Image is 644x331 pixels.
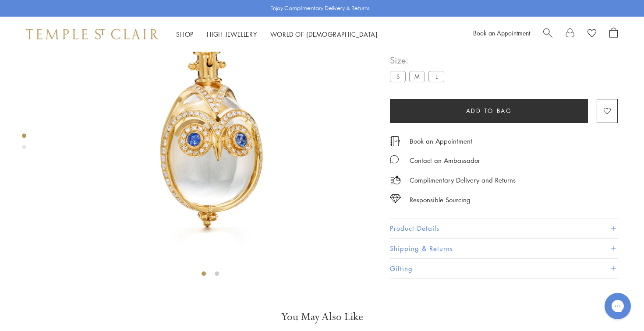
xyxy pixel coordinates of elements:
[390,239,618,258] button: Shipping & Returns
[176,29,378,40] nav: Main navigation
[410,155,480,166] div: Contact an Ambassador
[270,4,370,13] p: Enjoy Complimentary Delivery & Returns
[176,30,194,39] a: ShopShop
[390,194,401,203] img: icon_sourcing.svg
[409,71,425,82] label: M
[390,53,448,68] span: Size:
[466,106,512,116] span: Add to bag
[270,30,378,39] a: World of [DEMOGRAPHIC_DATA]World of [DEMOGRAPHIC_DATA]
[390,136,400,146] img: icon_appointment.svg
[543,28,552,41] a: Search
[390,99,588,123] button: Add to bag
[410,194,471,205] div: Responsible Sourcing
[390,155,399,164] img: MessageIcon-01_2.svg
[35,310,609,324] h3: You May Also Like
[587,28,596,41] a: View Wishlist
[207,30,257,39] a: High JewelleryHigh Jewellery
[390,219,618,239] button: Product Details
[22,131,26,156] div: Product gallery navigation
[609,28,618,41] a: Open Shopping Bag
[26,29,159,39] img: Temple St. Clair
[390,175,401,186] img: icon_delivery.svg
[410,137,472,146] a: Book an Appointment
[600,290,635,322] iframe: Gorgias live chat messenger
[428,71,444,82] label: L
[473,28,530,37] a: Book an Appointment
[390,259,618,278] button: Gifting
[410,175,516,186] p: Complimentary Delivery and Returns
[390,71,406,82] label: S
